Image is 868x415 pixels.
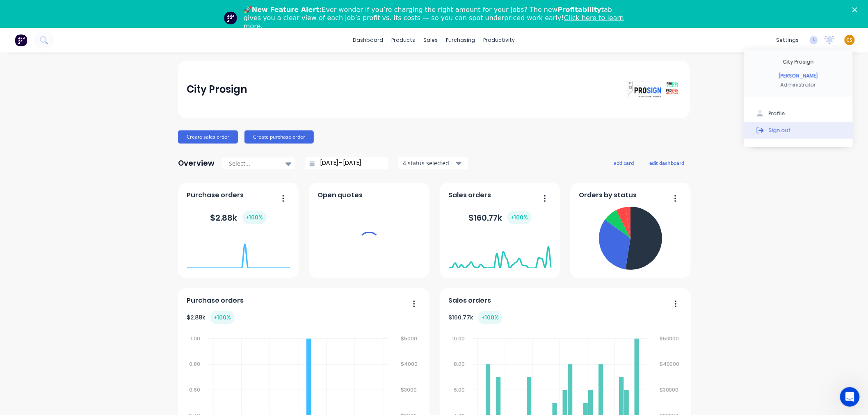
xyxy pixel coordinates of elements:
[244,6,631,30] div: 🚀 Ever wonder if you’re charging the right amount for your jobs? The new tab gives you a clear vi...
[840,387,860,407] iframe: Intercom live chat
[847,36,853,44] span: CS
[624,81,681,98] img: City Prosign
[403,159,455,167] div: 4 status selected
[187,311,235,324] div: $ 2.88k
[660,386,679,393] tspan: $30000
[744,105,853,122] button: Profile
[401,335,418,342] tspan: $5000
[244,130,314,144] button: Create purchase order
[452,335,465,342] tspan: 10.00
[660,335,679,342] tspan: $50000
[401,360,418,367] tspan: $4000
[187,81,247,98] div: City Prosign
[224,11,237,25] img: Profile image for Team
[769,127,791,134] div: Sign out
[852,7,861,12] div: Close
[398,157,468,169] button: 4 status selected
[420,34,442,46] div: sales
[178,155,215,171] div: Overview
[244,14,624,30] a: Click here to learn more.
[783,58,814,66] div: City Prosign
[252,6,322,14] b: New Feature Alert:
[478,311,503,324] div: + 100 %
[557,6,601,14] b: Profitability
[242,211,267,224] div: + 100 %
[769,110,785,118] div: Profile
[744,122,853,139] button: Sign out
[579,190,637,200] span: Orders by status
[772,34,803,46] div: settings
[178,130,238,144] button: Create sales order
[454,386,465,393] tspan: 6.00
[442,34,480,46] div: purchasing
[608,157,639,168] button: add card
[187,296,244,306] span: Purchase orders
[388,34,420,46] div: products
[189,386,200,393] tspan: 0.60
[187,190,244,200] span: Purchase orders
[190,335,200,342] tspan: 1.00
[449,311,503,324] div: $ 160.77k
[644,157,690,168] button: edit dashboard
[15,34,27,46] img: Factory
[660,360,680,367] tspan: $40000
[401,386,417,393] tspan: $3000
[454,360,465,367] tspan: 8.00
[189,360,200,367] tspan: 0.80
[480,34,519,46] div: productivity
[781,81,816,89] div: Administrator
[469,211,532,224] div: $ 160.77k
[779,72,818,80] div: [PERSON_NAME]
[349,34,388,46] a: dashboard
[449,190,491,200] span: Sales orders
[210,311,235,324] div: + 100 %
[507,211,532,224] div: + 100 %
[318,190,363,200] span: Open quotes
[210,211,267,224] div: $ 2.88k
